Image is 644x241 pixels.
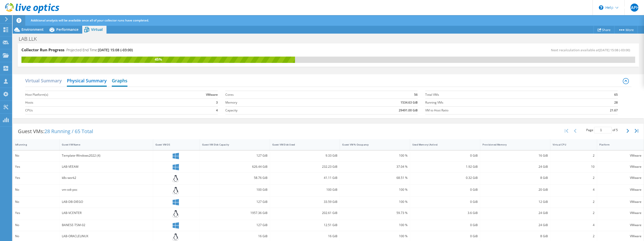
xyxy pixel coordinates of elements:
[31,18,149,22] span: Additional analysis will be available once all of your collector runs have completed.
[412,187,478,192] div: 0 GiB
[25,108,156,113] label: CPUs
[599,164,641,170] div: VMware
[482,233,548,239] div: 8 GiB
[272,153,338,158] div: 9.33 GiB
[25,76,62,86] h2: Virtual Summary
[15,199,57,205] div: No
[15,187,57,192] div: No
[553,199,595,205] div: 2
[553,222,595,228] div: 4
[342,210,408,216] div: 59.73 %
[425,108,573,113] label: VM to Host Ratio
[272,233,338,239] div: 16 GiB
[599,143,635,146] div: Platform
[15,164,57,170] div: Yes
[56,27,78,32] span: Performance
[599,153,641,158] div: VMware
[553,175,595,181] div: 2
[15,143,51,146] div: IsRunning
[15,222,57,228] div: No
[342,143,401,146] div: Guest VM % Occupancy
[482,210,548,216] div: 24 GiB
[342,233,408,239] div: 100 %
[412,210,478,216] div: 3.6 GiB
[44,128,93,135] span: 28 Running / 65 Total
[272,175,338,181] div: 41.11 GiB
[62,143,144,146] div: Guest VM Name
[551,48,633,52] span: Next recalculation available at
[412,222,478,228] div: 0 GiB
[412,175,478,181] div: 0.32 GiB
[412,164,478,170] div: 1.92 GiB
[15,153,57,158] div: No
[272,187,338,192] div: 100 GiB
[202,175,267,181] div: 58.76 GiB
[425,100,573,105] label: Running VMs
[272,164,338,170] div: 232.23 GiB
[62,233,150,239] div: LAB-ORACLELINUX
[482,153,548,158] div: 16 GiB
[599,5,603,10] svg: \n
[425,92,573,97] label: Total VMs
[412,199,478,205] div: 0 GiB
[599,199,641,205] div: VMware
[15,175,57,181] div: Yes
[482,187,548,192] div: 20 GiB
[482,222,548,228] div: 24 GiB
[21,27,44,32] span: Environment
[225,92,309,97] label: Cores
[15,210,57,216] div: Yes
[67,76,107,87] h2: Physical Summary
[553,164,595,170] div: 10
[599,222,641,228] div: VMware
[62,175,150,181] div: k8s-work2
[62,210,150,216] div: LAB-VCENTER
[216,108,218,113] b: 4
[614,100,618,105] b: 28
[16,36,45,42] h1: LAB.LLK
[342,187,408,192] div: 100 %
[599,187,641,192] div: VMware
[553,210,595,216] div: 2
[62,222,150,228] div: BANESE-TSM-02
[599,175,641,181] div: VMware
[62,164,150,170] div: LAB-VEEAM
[482,164,548,170] div: 24 GiB
[553,153,595,158] div: 2
[412,143,472,146] div: Used Memory (Active)
[202,187,267,192] div: 100 GiB
[225,100,309,105] label: Memory
[202,222,267,228] div: 127 GiB
[206,92,218,97] b: VMware
[594,127,612,133] input: jump to page
[202,199,267,205] div: 127 GiB
[342,153,408,158] div: 100 %
[482,199,548,205] div: 12 GiB
[553,187,595,192] div: 4
[414,92,418,97] b: 56
[599,210,641,216] div: VMware
[202,164,267,170] div: 626.44 GiB
[202,210,267,216] div: 1957.36 GiB
[586,127,618,133] span: Page of
[400,100,418,105] b: 1534.63 GiB
[482,175,548,181] div: 8 GiB
[599,233,641,239] div: VMware
[15,233,57,239] div: No
[412,153,478,158] div: 0 GiB
[616,128,618,132] span: 5
[412,233,478,239] div: 0 GiB
[62,153,150,158] div: Template-Windows2022 (4)
[202,153,267,158] div: 127 GiB
[630,4,638,12] span: [DEMOGRAPHIC_DATA]
[272,210,338,216] div: 202.61 GiB
[399,108,418,113] b: 29491.00 GiB
[216,100,218,105] b: 3
[342,175,408,181] div: 68.51 %
[272,222,338,228] div: 12.51 GiB
[482,143,542,146] div: Provisioned Memory
[91,27,103,32] span: Virtual
[202,233,267,239] div: 16 GiB
[342,164,408,170] div: 37.04 %
[13,124,98,139] div: Guest VMs:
